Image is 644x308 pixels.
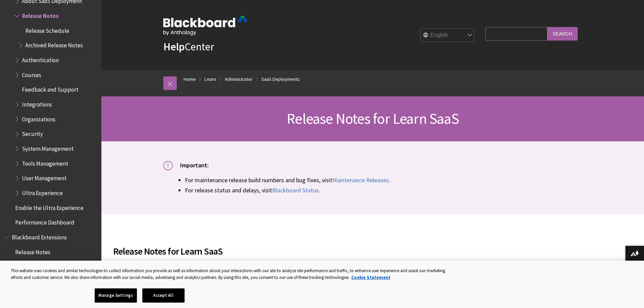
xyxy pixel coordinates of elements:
[163,40,214,53] a: HelpCenter
[287,109,459,128] span: Release Notes for Learn SaaS
[163,40,185,53] strong: Help
[351,275,390,280] a: More information about your privacy, opens in a new tab
[22,69,41,78] span: Courses
[22,158,68,167] span: Tools Management
[185,175,582,185] li: For maintenance release build numbers and bug fixes, visit .
[142,288,185,303] button: Accept All
[272,186,319,194] a: Blackboard Status
[95,288,137,303] button: Manage Settings
[22,187,63,196] span: Ultra Experience
[163,16,248,35] img: Blackboard by Anthology
[25,25,69,34] span: Release Schedule
[22,54,59,64] span: Authentication
[22,84,78,93] span: Feedback and Support
[113,236,532,258] h2: Release Notes for Learn SaaS
[22,143,74,152] span: System Management
[185,186,582,195] li: For release status and delays, visit .
[15,217,74,226] span: Performance Dashboard
[225,75,253,84] a: Administrator
[261,75,300,84] a: SaaS Deployments
[180,161,209,169] span: Important:
[547,27,578,40] input: Search
[11,267,451,281] div: This website uses cookies and similar technologies to collect information you provide as well as ...
[15,202,84,211] span: Enable the Ultra Experience
[332,176,389,184] a: Maintenance Releases
[22,10,58,19] span: Release Notes
[205,75,216,84] a: Learn
[22,114,55,123] span: Organizations
[22,173,67,182] span: User Management
[15,246,50,256] span: Release Notes
[25,40,83,49] span: Archived Release Notes
[421,29,475,42] select: Site Language Selector
[12,232,67,241] span: Blackboard Extensions
[22,99,52,108] span: Integrations
[22,128,43,138] span: Security
[184,75,196,84] a: Home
